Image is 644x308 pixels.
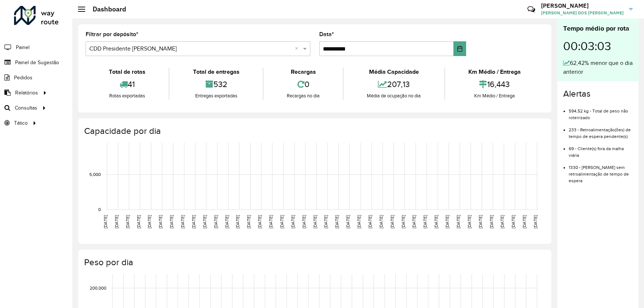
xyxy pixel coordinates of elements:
div: 41 [87,76,167,92]
span: [PERSON_NAME] DOS [PERSON_NAME] [541,10,624,16]
li: 1330 - [PERSON_NAME] sem retroalimentação de tempo de espera [569,159,633,184]
text: [DATE] [434,215,438,228]
h4: Capacidade por dia [84,126,544,136]
div: Recargas no dia [265,92,341,100]
span: Relatórios [15,89,38,97]
text: 5,000 [89,172,101,177]
button: Choose Date [454,41,466,56]
div: Tempo médio por rota [563,24,633,34]
text: [DATE] [114,215,119,228]
span: Pedidos [14,74,32,82]
text: [DATE] [180,215,185,228]
h2: Dashboard [85,5,126,13]
a: Contato Rápido [523,1,539,17]
h4: Peso por dia [84,257,544,268]
text: [DATE] [313,215,317,228]
text: [DATE] [345,215,350,228]
text: [DATE] [467,215,472,228]
h3: [PERSON_NAME] [541,2,624,9]
text: [DATE] [158,215,163,228]
text: [DATE] [257,215,262,228]
li: 233 - Retroalimentação(ões) de tempo de espera pendente(s) [569,121,633,140]
text: 0 [98,207,101,212]
text: [DATE] [445,215,450,228]
text: [DATE] [411,215,416,228]
div: Total de rotas [87,68,167,76]
text: [DATE] [334,215,339,228]
text: [DATE] [456,215,461,228]
div: Total de entregas [171,68,261,76]
li: 69 - Cliente(s) fora da malha viária [569,140,633,159]
text: [DATE] [368,215,372,228]
span: Consultas [15,104,37,112]
div: 207,13 [345,76,442,92]
text: [DATE] [169,215,174,228]
text: [DATE] [213,215,218,228]
text: 200,000 [90,285,106,290]
div: Km Médio / Entrega [447,68,542,76]
text: [DATE] [147,215,152,228]
text: [DATE] [401,215,406,228]
div: 00:03:03 [563,34,633,59]
div: Recargas [265,68,341,76]
text: [DATE] [323,215,328,228]
text: [DATE] [522,215,527,228]
text: [DATE] [357,215,361,228]
text: [DATE] [511,215,516,228]
text: [DATE] [500,215,504,228]
div: 532 [171,76,261,92]
div: 0 [265,76,341,92]
span: Tático [14,119,28,127]
text: [DATE] [191,215,196,228]
div: Km Médio / Entrega [447,92,542,100]
text: [DATE] [268,215,273,228]
text: [DATE] [478,215,483,228]
text: [DATE] [246,215,251,228]
span: Clear all [295,44,301,53]
label: Data [319,30,334,39]
span: Painel de Sugestão [15,59,59,66]
text: [DATE] [290,215,295,228]
text: [DATE] [533,215,538,228]
div: 62,42% menor que o dia anterior [563,59,633,76]
text: [DATE] [103,215,108,228]
div: Entregas exportadas [171,92,261,100]
text: [DATE] [136,215,141,228]
text: [DATE] [379,215,383,228]
text: [DATE] [125,215,130,228]
label: Filtrar por depósito [86,30,138,39]
text: [DATE] [489,215,494,228]
text: [DATE] [235,215,240,228]
text: [DATE] [202,215,207,228]
text: [DATE] [302,215,306,228]
h4: Alertas [563,89,633,99]
text: [DATE] [279,215,284,228]
text: [DATE] [423,215,427,228]
div: 16,443 [447,76,542,92]
text: [DATE] [224,215,229,228]
div: Média de ocupação no dia [345,92,442,100]
div: Média Capacidade [345,68,442,76]
span: Painel [16,44,30,51]
text: [DATE] [390,215,395,228]
li: 594,52 kg - Total de peso não roteirizado [569,102,633,121]
div: Rotas exportadas [87,92,167,100]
